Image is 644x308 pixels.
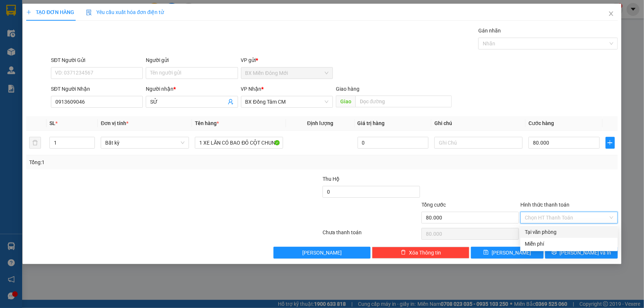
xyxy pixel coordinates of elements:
b: Khóm 7 - Thị Trấn Sông Đốc [51,41,87,55]
button: Close [601,4,621,24]
div: Chưa thanh toán [322,228,421,241]
span: user-add [228,99,234,105]
div: VP gửi [241,56,333,64]
span: Tổng cước [421,202,446,208]
input: VD: Bàn, Ghế [195,137,283,149]
span: printer [552,250,557,256]
span: Tên hàng [195,120,219,126]
span: BX Đồng Tâm CM [245,96,328,107]
span: delete [401,250,406,256]
span: Định lượng [307,120,333,126]
input: Dọc đường [355,96,452,107]
span: Giá trị hàng [358,120,385,126]
span: VP Nhận [241,86,262,92]
span: plus [606,140,614,146]
span: Yêu cầu xuất hóa đơn điện tử [86,9,164,15]
input: 0 [358,137,429,149]
span: close [608,11,614,17]
button: printer[PERSON_NAME] và In [545,247,618,259]
th: Ghi chú [431,116,526,131]
li: VP BX Miền Đông Mới [4,31,51,48]
button: deleteXóa Thông tin [372,247,469,259]
img: icon [86,10,92,15]
span: Thu Hộ [323,176,340,182]
div: SĐT Người Nhận [51,85,143,93]
span: save [483,250,489,256]
span: [PERSON_NAME] [492,249,531,257]
button: plus [606,137,615,149]
input: Ghi Chú [434,137,523,149]
li: Xe Khách THẮNG [4,4,107,18]
span: Cước hàng [528,120,554,126]
button: save[PERSON_NAME] [471,247,544,259]
span: BX Miền Đông Mới [245,68,328,79]
label: Gán nhãn [478,28,501,34]
span: Giao [336,96,355,107]
span: [PERSON_NAME] và In [560,249,612,257]
span: [PERSON_NAME] [302,249,342,257]
img: logo.jpg [4,4,30,30]
span: Giao hàng [336,86,359,92]
span: plus [26,10,31,15]
div: Tại văn phòng [525,228,613,236]
span: environment [51,41,56,46]
span: TẠO ĐƠN HÀNG [26,9,74,15]
span: SL [49,120,55,126]
div: Người gửi [146,56,238,64]
button: [PERSON_NAME] [273,247,371,259]
div: SĐT Người Gửi [51,56,143,64]
div: Miễn phí [525,240,613,248]
div: Người nhận [146,85,238,93]
li: VP Trạm Sông Đốc [51,31,98,39]
label: Hình thức thanh toán [520,202,569,208]
span: Đơn vị tính [101,120,128,126]
span: Bất kỳ [105,137,185,148]
button: delete [29,137,41,149]
span: Xóa Thông tin [409,249,441,257]
div: Tổng: 1 [29,158,249,166]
